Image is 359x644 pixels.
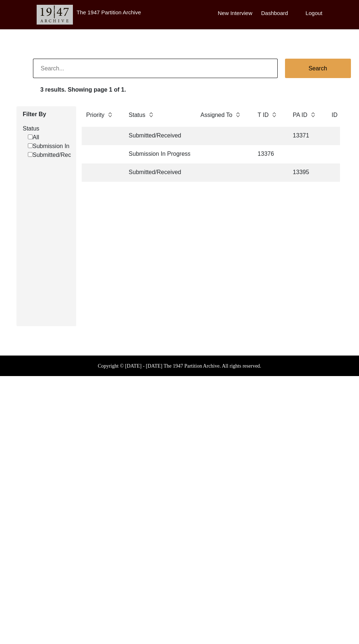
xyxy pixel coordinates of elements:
[261,9,288,18] label: Dashboard
[28,143,33,148] input: Submission In Progress
[218,9,252,18] label: New Interview
[235,111,240,119] img: sort-button.png
[271,111,277,119] img: sort-button.png
[124,145,190,163] td: Submission In Progress
[310,111,315,119] img: sort-button.png
[285,59,351,78] button: Search
[124,127,190,145] td: Submitted/Received
[107,111,112,119] img: sort-button.png
[86,111,104,119] label: Priority
[28,135,33,139] input: All
[28,152,33,157] input: Submitted/Received
[124,163,190,182] td: Submitted/Received
[33,59,278,78] input: Search...
[28,133,39,142] label: All
[288,127,321,145] td: 13371
[40,85,126,94] label: 3 results. Showing page 1 of 1.
[23,124,71,133] label: Status
[253,145,282,163] td: 13376
[28,142,95,151] label: Submission In Progress
[332,111,337,119] label: ID
[129,111,145,119] label: Status
[258,111,269,119] label: T ID
[148,111,153,119] img: sort-button.png
[37,5,73,25] img: header-logo.png
[200,111,232,119] label: Assigned To
[306,9,322,18] label: Logout
[98,362,261,370] label: Copyright © [DATE] - [DATE] The 1947 Partition Archive. All rights reserved.
[293,111,307,119] label: PA ID
[28,151,85,159] label: Submitted/Received
[77,9,141,15] label: The 1947 Partition Archive
[23,110,71,119] label: Filter By
[288,163,321,182] td: 13395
